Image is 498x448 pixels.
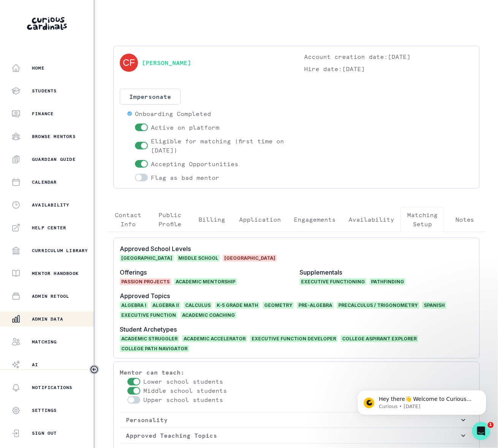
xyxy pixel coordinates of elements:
[32,408,57,414] p: Settings
[155,210,184,229] p: Public Profile
[346,374,498,427] iframe: Intercom notifications message
[337,302,419,309] span: Precalculus / Trigonometry
[370,278,406,285] span: Pathfinding
[407,210,438,229] p: Matching Setup
[120,368,473,377] p: Mentor can teach:
[120,335,179,342] span: ACADEMIC STRUGGLER
[89,365,99,375] button: Toggle sidebar
[151,123,219,132] p: Active on platform
[32,270,79,276] p: Mentor Handbook
[120,428,473,443] button: Approved Teaching Topics
[32,179,57,185] p: Calendar
[32,362,38,368] p: AI
[181,312,236,319] span: Academic Coaching
[198,215,225,224] p: Billing
[120,54,138,72] img: svg
[294,215,336,224] p: Engagements
[120,413,473,428] button: Personality
[32,88,57,94] p: Students
[250,335,338,342] span: EXECUTIVE FUNCTION DEVELOPER
[32,202,69,208] p: Availability
[184,302,212,309] span: Calculus
[239,215,281,224] p: Application
[32,339,57,345] p: Matching
[120,345,189,352] span: COLLEGE PATH NAVIGATOR
[143,377,223,386] p: Lower school students
[135,109,211,118] p: Onboarding Completed
[126,416,460,425] p: Personality
[27,17,67,30] img: Curious Cardinals Logo
[422,302,446,309] span: Spanish
[32,65,44,71] p: Home
[300,278,366,285] span: Executive Functioning
[33,29,131,36] p: Message from Curious, sent 33w ago
[300,268,473,277] p: Supplementals
[32,156,76,162] p: Guardian Guide
[304,52,473,61] p: Account creation date: [DATE]
[120,302,148,309] span: Algebra I
[120,244,293,253] p: Approved School Levels
[341,335,418,342] span: COLLEGE ASPIRANT EXPLORER
[114,210,143,229] p: Contact Info
[32,316,63,322] p: Admin Data
[120,255,174,262] span: [GEOGRAPHIC_DATA]
[151,159,238,168] p: Accepting Opportunities
[177,255,220,262] span: Middle School
[33,22,130,66] span: Hey there👋 Welcome to Curious Cardinals 🙌 Take a look around! If you have any questions or are ex...
[32,111,54,117] p: Finance
[297,302,334,309] span: Pre-Algebra
[263,302,294,309] span: Geometry
[32,225,66,231] p: Help Center
[182,335,247,342] span: ACADEMIC ACCELERATOR
[472,422,490,440] iframe: Intercom live chat
[215,302,260,309] span: K-5 Grade Math
[174,278,237,285] span: Academic Mentorship
[32,133,76,140] p: Browse Mentors
[349,215,394,224] p: Availability
[455,215,474,224] p: Notes
[32,385,73,391] p: Notifications
[120,278,171,285] span: Passion Projects
[488,422,494,428] span: 1
[32,248,88,254] p: Curriculum Library
[120,291,473,300] p: Approved Topics
[120,312,178,319] span: Executive Function
[120,268,293,277] p: Offerings
[151,302,181,309] span: Algebra II
[143,396,223,405] p: Upper school students
[223,255,277,262] span: [GEOGRAPHIC_DATA]
[142,58,191,67] a: [PERSON_NAME]
[151,137,289,155] p: Eligible for matching (first time on [DATE])
[143,386,227,396] p: Middle school students
[151,173,219,182] p: Flag as bad mentor
[32,431,57,437] p: Sign Out
[32,293,69,299] p: Admin Retool
[120,325,473,334] p: Student Archetypes
[304,64,473,73] p: Hire date: [DATE]
[120,89,181,105] button: Impersonate
[126,431,460,440] p: Approved Teaching Topics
